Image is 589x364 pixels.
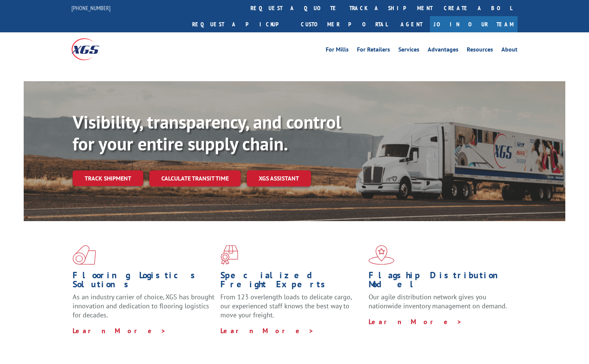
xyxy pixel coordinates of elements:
[73,170,143,186] a: Track shipment
[501,47,518,55] a: About
[357,47,390,55] a: For Retailers
[71,4,111,12] a: [PHONE_NUMBER]
[220,271,363,293] h1: Specialized Freight Experts
[73,245,96,265] img: xgs-icon-total-supply-chain-intelligence-red
[73,110,341,155] b: Visibility, transparency, and control for your entire supply chain.
[369,245,395,265] img: xgs-icon-flagship-distribution-model-red
[326,47,349,55] a: For Mills
[430,16,518,32] a: Join Our Team
[398,47,419,55] a: Services
[393,16,430,32] a: Agent
[247,170,311,187] a: XGS ASSISTANT
[295,16,393,32] a: Customer Portal
[73,293,214,319] span: As an industry carrier of choice, XGS has brought innovation and dedication to flooring logistics...
[220,293,363,326] p: From 123 overlength loads to delicate cargo, our experienced staff knows the best way to move you...
[369,271,511,293] h1: Flagship Distribution Model
[187,16,295,32] a: Request a pickup
[428,47,458,55] a: Advantages
[73,326,166,335] a: Learn More >
[369,317,462,326] a: Learn More >
[220,326,314,335] a: Learn More >
[220,245,238,265] img: xgs-icon-focused-on-flooring-red
[73,271,215,293] h1: Flooring Logistics Solutions
[149,170,241,187] a: Calculate transit time
[369,293,507,310] span: Our agile distribution network gives you nationwide inventory management on demand.
[467,47,493,55] a: Resources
